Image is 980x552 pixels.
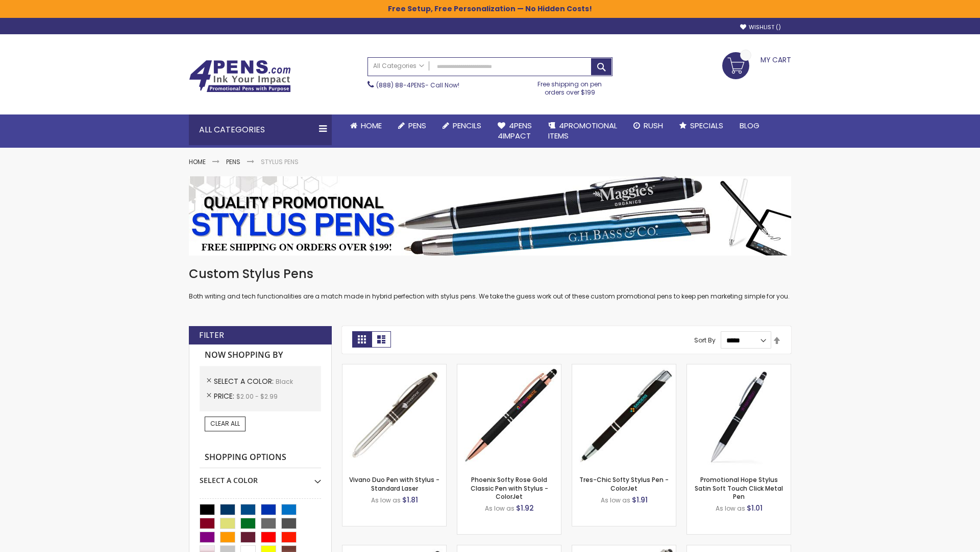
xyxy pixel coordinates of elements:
[189,157,206,166] a: Home
[690,120,723,131] span: Specials
[189,266,791,282] h1: Custom Stylus Pens
[352,331,372,348] strong: Grid
[189,114,332,145] div: All Categories
[644,120,663,131] span: Rush
[376,81,459,89] span: - Call Now!
[200,344,321,366] strong: Now Shopping by
[457,364,561,468] img: Phoenix Softy Rose Gold Classic Pen with Stylus - ColorJet-Black
[572,364,676,373] a: Tres-Chic Softy Stylus Pen - ColorJet-Black
[671,114,731,137] a: Specials
[740,24,781,31] a: Wishlist
[349,475,439,492] a: Vivano Duo Pen with Stylus - Standard Laser
[402,495,418,505] span: $1.81
[368,58,429,75] a: All Categories
[716,504,745,513] span: As low as
[740,120,759,131] span: Blog
[214,376,276,386] span: Select A Color
[457,364,561,373] a: Phoenix Softy Rose Gold Classic Pen with Stylus - ColorJet-Black
[601,496,630,504] span: As low as
[516,503,534,513] span: $1.92
[434,114,489,137] a: Pencils
[189,266,791,301] div: Both writing and tech functionalities are a match made in hybrid perfection with stylus pens. We ...
[540,114,625,148] a: 4PROMOTIONALITEMS
[632,495,648,505] span: $1.91
[200,468,321,486] div: Select A Color
[572,364,676,468] img: Tres-Chic Softy Stylus Pen - ColorJet-Black
[695,475,783,500] a: Promotional Hope Stylus Satin Soft Touch Click Metal Pen
[371,496,401,504] span: As low as
[214,391,236,401] span: Price
[210,419,240,428] span: Clear All
[548,120,617,141] span: 4PROMOTIONAL ITEMS
[390,114,434,137] a: Pens
[373,62,424,70] span: All Categories
[471,475,548,500] a: Phoenix Softy Rose Gold Classic Pen with Stylus - ColorJet
[342,364,446,468] img: Vivano Duo Pen with Stylus - Standard Laser-Black
[687,364,791,468] img: Promotional Hope Stylus Satin Soft Touch Click Metal Pen-Black
[261,157,299,166] strong: Stylus Pens
[694,336,716,344] label: Sort By
[199,330,224,341] strong: Filter
[205,417,246,431] a: Clear All
[747,503,763,513] span: $1.01
[498,120,532,141] span: 4Pens 4impact
[625,114,671,137] a: Rush
[342,364,446,373] a: Vivano Duo Pen with Stylus - Standard Laser-Black
[342,114,390,137] a: Home
[453,120,481,131] span: Pencils
[200,447,321,469] strong: Shopping Options
[236,392,278,401] span: $2.00 - $2.99
[687,364,791,373] a: Promotional Hope Stylus Satin Soft Touch Click Metal Pen-Black
[189,60,291,93] img: 4Pens Custom Pens and Promotional Products
[579,475,669,492] a: Tres-Chic Softy Stylus Pen - ColorJet
[731,114,768,137] a: Blog
[489,114,540,148] a: 4Pens4impact
[376,81,425,89] a: (888) 88-4PENS
[226,157,240,166] a: Pens
[485,504,514,513] span: As low as
[527,76,613,97] div: Free shipping on pen orders over $199
[361,120,382,131] span: Home
[189,176,791,256] img: Stylus Pens
[276,377,293,386] span: Black
[408,120,426,131] span: Pens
